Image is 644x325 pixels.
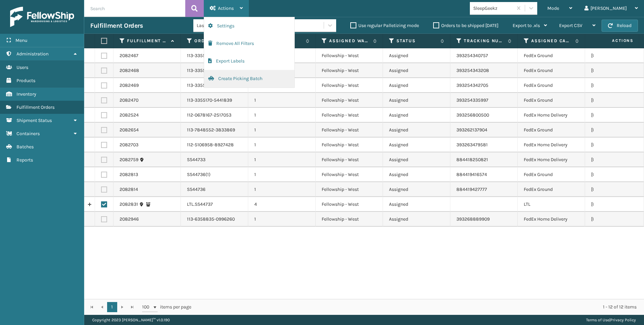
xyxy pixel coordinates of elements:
[316,137,383,152] td: Fellowship - West
[204,52,294,70] button: Export Labels
[383,182,450,197] td: Assigned
[197,22,249,29] div: Last 90 Days
[316,63,383,78] td: Fellowship - West
[127,38,168,44] label: Fulfillment Order Id
[383,197,450,212] td: Assigned
[383,108,450,123] td: Assigned
[17,51,49,57] span: Administration
[120,186,138,193] a: 2082814
[181,93,248,108] td: 113-3355170-5441839
[120,171,138,178] a: 2082813
[248,212,316,227] td: 1
[559,23,582,28] span: Export CSV
[591,35,638,46] span: Actions
[142,304,152,310] span: 100
[17,144,34,150] span: Batches
[383,48,450,63] td: Assigned
[518,63,585,78] td: FedEx Ground
[248,108,316,123] td: 1
[518,182,585,197] td: FedEx Ground
[433,23,498,28] label: Orders to be shipped [DATE]
[17,91,36,97] span: Inventory
[518,108,585,123] td: FedEx Home Delivery
[383,63,450,78] td: Assigned
[90,22,143,30] h3: Fulfillment Orders
[473,5,513,12] div: SleepGeekz
[518,78,585,93] td: FedEx Ground
[248,152,316,167] td: 1
[316,182,383,197] td: Fellowship - West
[120,52,138,59] a: 2082467
[181,212,248,227] td: 113-6358835-0996260
[464,38,505,44] label: Tracking Number
[248,137,316,152] td: 1
[316,197,383,212] td: Fellowship - West
[456,112,489,118] a: 393256800500
[518,197,585,212] td: LTL
[181,108,248,123] td: 112-0678167-2517053
[316,152,383,167] td: Fellowship - West
[10,7,74,27] img: logo
[586,315,636,325] div: |
[17,104,55,110] span: Fulfillment Orders
[456,142,488,148] a: 393263479581
[181,123,248,137] td: 113-7848552-3833869
[181,182,248,197] td: SS44736
[248,167,316,182] td: 1
[456,186,487,192] a: 884419427777
[316,167,383,182] td: Fellowship - West
[17,78,35,83] span: Products
[181,63,248,78] td: 113-3355170-5441839
[17,118,52,123] span: Shipment Status
[120,142,138,148] a: 2082703
[456,172,487,177] a: 884419416574
[383,212,450,227] td: Assigned
[316,78,383,93] td: Fellowship - West
[456,53,488,58] a: 393254340757
[383,137,450,152] td: Assigned
[456,97,488,103] a: 393254335997
[181,48,248,63] td: 113-3355170-5441839
[329,38,370,44] label: Assigned Warehouse
[396,38,437,44] label: Status
[15,37,27,43] span: Menu
[248,182,316,197] td: 1
[181,137,248,152] td: 112-5106958-8927428
[17,157,33,163] span: Reports
[316,108,383,123] td: Fellowship - West
[316,48,383,63] td: Fellowship - West
[518,93,585,108] td: FedEx Ground
[204,17,294,35] button: Settings
[142,302,191,312] span: items per page
[248,197,316,212] td: 4
[518,137,585,152] td: FedEx Home Delivery
[17,65,28,70] span: Users
[248,123,316,137] td: 1
[120,112,139,119] a: 2082524
[218,5,234,11] span: Actions
[383,93,450,108] td: Assigned
[383,123,450,137] td: Assigned
[518,152,585,167] td: FedEx Home Delivery
[610,318,636,322] a: Privacy Policy
[383,152,450,167] td: Assigned
[204,35,294,52] button: Remove All Filters
[120,201,138,208] a: 2082831
[518,48,585,63] td: FedEx Ground
[181,167,248,182] td: SS44736(1)
[120,67,139,74] a: 2082468
[586,318,609,322] a: Terms of Use
[181,152,248,167] td: SS44733
[456,68,489,73] a: 393254343208
[518,212,585,227] td: FedEx Home Delivery
[518,167,585,182] td: FedEx Ground
[518,123,585,137] td: FedEx Ground
[120,127,139,133] a: 2082654
[456,157,488,162] a: 884418250821
[531,38,572,44] label: Assigned Carrier Service
[316,212,383,227] td: Fellowship - West
[120,97,138,104] a: 2082470
[204,70,294,87] button: Create Picking Batch
[456,82,488,88] a: 393254342705
[316,93,383,108] td: Fellowship - West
